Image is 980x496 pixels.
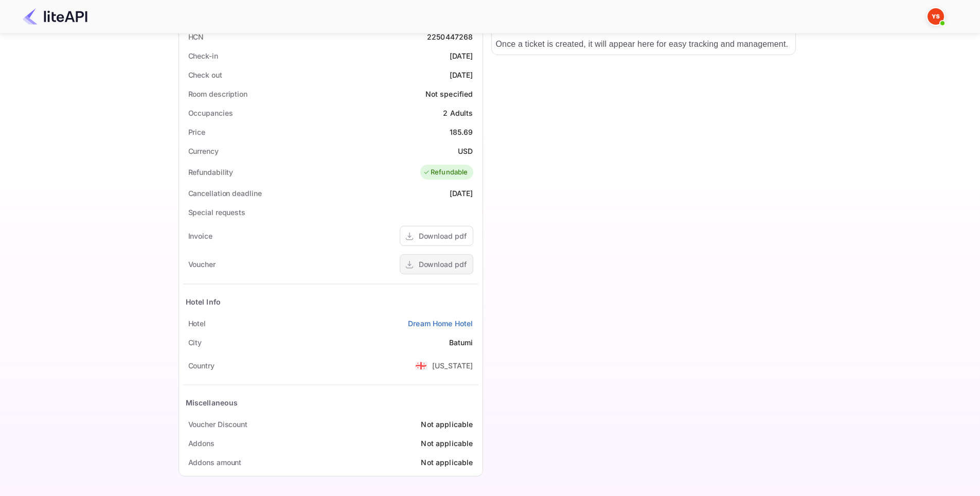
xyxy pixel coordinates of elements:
[188,337,202,348] div: City
[188,167,234,178] div: Refundability
[188,419,247,430] div: Voucher Discount
[421,457,473,468] div: Not applicable
[408,318,473,329] a: Dream Home Hotel
[188,360,215,371] div: Country
[449,337,473,348] div: Batumi
[186,397,238,408] div: Miscellaneous
[450,50,473,61] div: [DATE]
[928,8,944,25] img: Yandex Support
[425,88,473,99] div: Not specified
[188,31,204,42] div: HCN
[23,8,87,25] img: LiteAPI Logo
[188,146,219,156] div: Currency
[188,207,245,218] div: Special requests
[458,146,473,156] div: USD
[188,127,206,137] div: Price
[188,318,206,329] div: Hotel
[450,127,473,137] div: 185.69
[188,259,216,270] div: Voucher
[443,108,473,118] div: 2 Adults
[188,231,212,241] div: Invoice
[496,38,791,50] p: Once a ticket is created, it will appear here for easy tracking and management.
[419,231,467,241] div: Download pdf
[450,69,473,80] div: [DATE]
[415,356,427,375] span: United States
[188,69,222,80] div: Check out
[423,167,468,178] div: Refundable
[450,188,473,199] div: [DATE]
[188,88,247,99] div: Room description
[421,419,473,430] div: Not applicable
[421,438,473,449] div: Not applicable
[188,457,242,468] div: Addons amount
[432,360,473,371] div: [US_STATE]
[188,108,233,118] div: Occupancies
[186,296,221,307] div: Hotel Info
[427,31,473,42] div: 2250447268
[188,188,262,199] div: Cancellation deadline
[419,259,467,270] div: Download pdf
[188,438,215,449] div: Addons
[188,50,218,61] div: Check-in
